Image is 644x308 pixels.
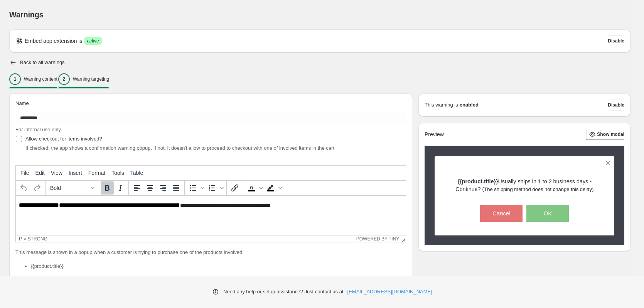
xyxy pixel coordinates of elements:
div: Numbered list [206,181,225,195]
p: Warning targeting [73,76,109,82]
span: Show modal [597,131,624,137]
button: 1Warning content [9,71,57,87]
span: Table [130,170,143,176]
div: p [19,236,22,242]
iframe: Rich Text Area [16,196,406,235]
span: Warnings [9,10,44,19]
strong: {{product.title}} [458,178,498,184]
button: Cancel [480,205,523,222]
span: Name [15,100,29,106]
strong: enabled [460,101,479,109]
div: Text color [245,181,264,195]
a: Powered by Tiny [356,236,400,242]
button: Insert/edit link [228,181,241,195]
button: Italic [114,181,127,195]
h2: Back to all warnings [20,59,65,66]
button: 2Warning targeting [58,71,109,87]
button: Align right [157,181,170,195]
span: View [51,170,62,176]
div: Resize [399,235,406,242]
p: Warning content [24,76,57,82]
button: Justify [170,181,183,195]
div: 2 [58,73,70,85]
span: Disable [608,102,624,108]
span: Format [88,170,105,176]
li: {{product.title}} [31,262,406,270]
span: File [20,170,29,176]
span: Allow checkout for items involved? [25,136,102,142]
button: Bold [101,181,114,195]
p: Embed app extension is [25,37,82,45]
button: OK [526,205,569,222]
button: Align center [143,181,157,195]
span: Tools [111,170,124,176]
span: Edit [35,170,45,176]
p: This warning is [425,101,458,109]
span: Insert [69,170,82,176]
div: 1 [9,73,21,85]
div: » [24,236,26,242]
span: active [87,38,99,44]
button: Undo [17,181,30,195]
button: Show modal [586,129,624,140]
p: This message is shown in a popup when a customer is trying to purchase one of the products involved: [15,249,406,256]
p: Usually ships in 1 to 2 business days - Continue? ( [448,178,601,193]
span: Bold [50,185,88,191]
div: Background color [264,181,283,195]
button: Formats [47,181,97,195]
span: The shipping method does not change this delay) [484,186,593,192]
span: Disable [608,38,624,44]
div: strong [28,236,47,242]
button: Redo [30,181,44,195]
h2: Preview [425,131,444,138]
div: Bullet list [186,181,206,195]
button: Disable [608,100,624,110]
span: If checked, the app shows a confirmation warning popup. If not, it doesn't allow to proceed to ch... [25,145,334,151]
span: For internal use only. [15,127,62,132]
button: Disable [608,36,624,46]
button: Align left [130,181,143,195]
a: [EMAIL_ADDRESS][DOMAIN_NAME] [347,288,432,296]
